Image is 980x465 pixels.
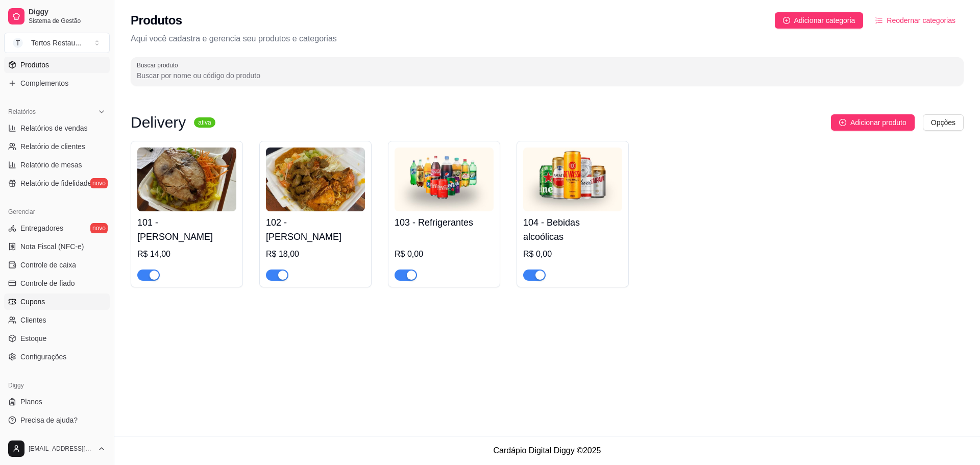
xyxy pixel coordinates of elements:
[137,148,236,211] img: product-image
[839,119,846,126] span: plus-circle
[137,61,182,69] label: Buscar produto
[20,241,84,252] span: Nota Fiscal (NFC-e)
[4,330,110,347] a: Estoque
[20,141,85,152] span: Relatório de clientes
[31,38,81,48] div: Tertos Restau ...
[4,220,110,236] a: Entregadoresnovo
[523,248,622,260] div: R$ 0,00
[4,275,110,291] a: Controle de fiado
[931,117,955,128] span: Opções
[114,436,980,465] footer: Cardápio Digital Diggy © 2025
[4,293,110,310] a: Cupons
[4,312,110,328] a: Clientes
[783,17,790,24] span: plus-circle
[4,4,110,29] a: DiggySistema de Gestão
[4,204,110,220] div: Gerenciar
[395,148,494,211] img: product-image
[867,12,964,29] button: Reodernar categorias
[4,377,110,394] div: Diggy
[523,215,622,244] h4: 104 - Bebidas alcoólicas
[775,12,864,29] button: Adicionar categoria
[831,114,915,131] button: Adicionar produto
[20,352,66,362] span: Configurações
[4,157,110,173] a: Relatório de mesas
[850,117,906,128] span: Adicionar produto
[20,260,76,270] span: Controle de caixa
[20,297,45,307] span: Cupons
[4,33,110,53] button: Select a team
[131,116,186,129] h3: Delivery
[194,117,215,128] sup: ativa
[137,248,236,260] div: R$ 14,00
[923,114,964,131] button: Opções
[131,33,964,45] p: Aqui você cadastra e gerencia seu produtos e categorias
[20,178,91,188] span: Relatório de fidelidade
[20,315,46,325] span: Clientes
[523,148,622,211] img: product-image
[20,78,68,88] span: Complementos
[4,436,110,461] button: [EMAIL_ADDRESS][DOMAIN_NAME]
[20,223,63,233] span: Entregadores
[137,70,958,81] input: Buscar produto
[29,445,93,453] span: [EMAIL_ADDRESS][DOMAIN_NAME]
[395,215,494,230] h4: 103 - Refrigerantes
[266,215,365,244] h4: 102 - [PERSON_NAME]
[266,148,365,211] img: product-image
[20,160,82,170] span: Relatório de mesas
[137,215,236,244] h4: 101 - [PERSON_NAME]
[266,248,365,260] div: R$ 18,00
[20,123,88,133] span: Relatórios de vendas
[4,75,110,91] a: Complementos
[875,17,883,24] span: ordered-list
[29,17,106,25] span: Sistema de Gestão
[13,38,23,48] span: T
[4,349,110,365] a: Configurações
[20,397,42,407] span: Planos
[4,175,110,191] a: Relatório de fidelidadenovo
[4,394,110,410] a: Planos
[20,60,49,70] span: Produtos
[29,8,106,17] span: Diggy
[4,57,110,73] a: Produtos
[4,138,110,155] a: Relatório de clientes
[4,238,110,255] a: Nota Fiscal (NFC-e)
[4,412,110,428] a: Precisa de ajuda?
[131,12,182,29] h2: Produtos
[20,415,78,425] span: Precisa de ajuda?
[887,15,955,26] span: Reodernar categorias
[395,248,494,260] div: R$ 0,00
[8,108,36,116] span: Relatórios
[794,15,855,26] span: Adicionar categoria
[20,278,75,288] span: Controle de fiado
[20,333,46,344] span: Estoque
[4,257,110,273] a: Controle de caixa
[4,120,110,136] a: Relatórios de vendas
